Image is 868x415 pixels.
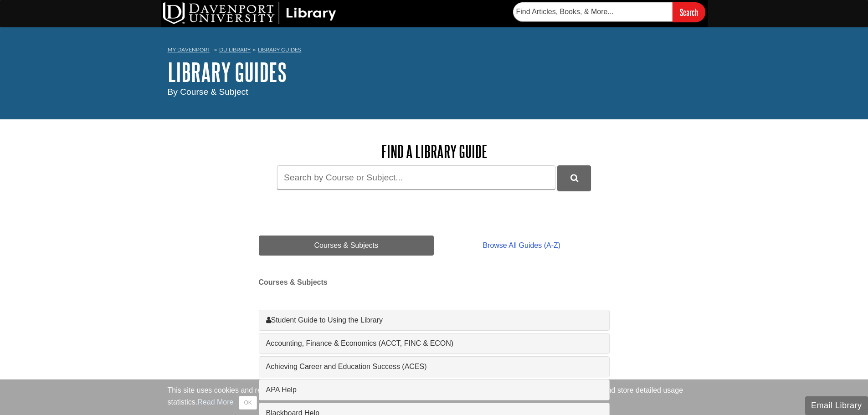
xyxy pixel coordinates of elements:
input: Search by Course or Subject... [277,165,555,190]
a: DU Library [219,46,251,53]
a: Read More [197,398,233,406]
img: DU Library [163,2,336,24]
form: Searches DU Library's articles, books, and more [513,2,705,22]
nav: breadcrumb [168,44,701,58]
button: Close [239,396,257,410]
div: This site uses cookies and records your IP address for usage statistics. Additionally, we use Goo... [168,385,701,410]
i: Search Library Guides [570,174,578,182]
input: Find Articles, Books, & More... [513,2,673,21]
input: Search [673,2,705,22]
a: Browse All Guides (A-Z) [434,236,609,256]
button: Email Library [805,396,868,415]
a: My Davenport [168,46,210,54]
a: Achieving Career and Education Success (ACES) [266,361,602,372]
a: Student Guide to Using the Library [266,315,602,326]
a: Library Guides [258,46,301,53]
a: Accounting, Finance & Economics (ACCT, FINC & ECON) [266,338,602,349]
a: Courses & Subjects [259,236,434,256]
h2: Courses & Subjects [259,278,610,289]
a: APA Help [266,384,602,395]
div: By Course & Subject [168,86,701,99]
h1: Library Guides [168,58,701,86]
h2: Find a Library Guide [259,142,610,161]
